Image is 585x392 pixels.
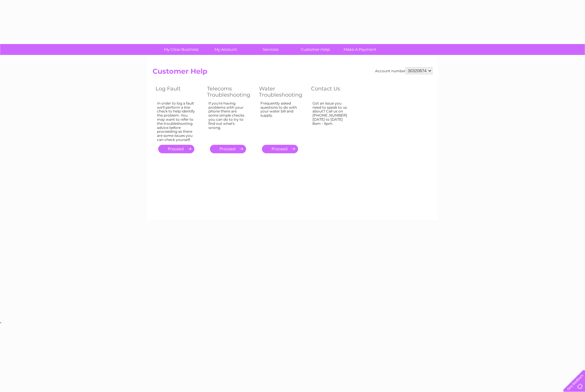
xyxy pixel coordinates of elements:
a: . [210,145,246,153]
h2: Customer Help [153,67,432,78]
th: Log Fault [153,84,204,100]
a: My Clear Business [157,44,205,55]
a: . [262,145,298,153]
div: Got an issue you need to speak to us about? Call us on [PHONE_NUMBER] [DATE] to [DATE] 8am – 6pm. [312,101,351,139]
div: If you're having problems with your phone there are some simple checks you can do to try to find ... [208,101,247,139]
th: Water Troubleshooting [256,84,308,100]
div: In order to log a fault we'll perform a line check to help identify the problem. You may want to ... [157,101,195,142]
th: Telecoms Troubleshooting [204,84,256,100]
a: Services [246,44,295,55]
div: Account number [375,67,432,74]
div: Frequently asked questions to do with your water bill and supply. [260,101,299,139]
a: Customer Help [291,44,340,55]
a: My Account [202,44,250,55]
a: Make A Payment [336,44,384,55]
th: Contact Us [308,84,360,100]
a: . [158,145,194,153]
